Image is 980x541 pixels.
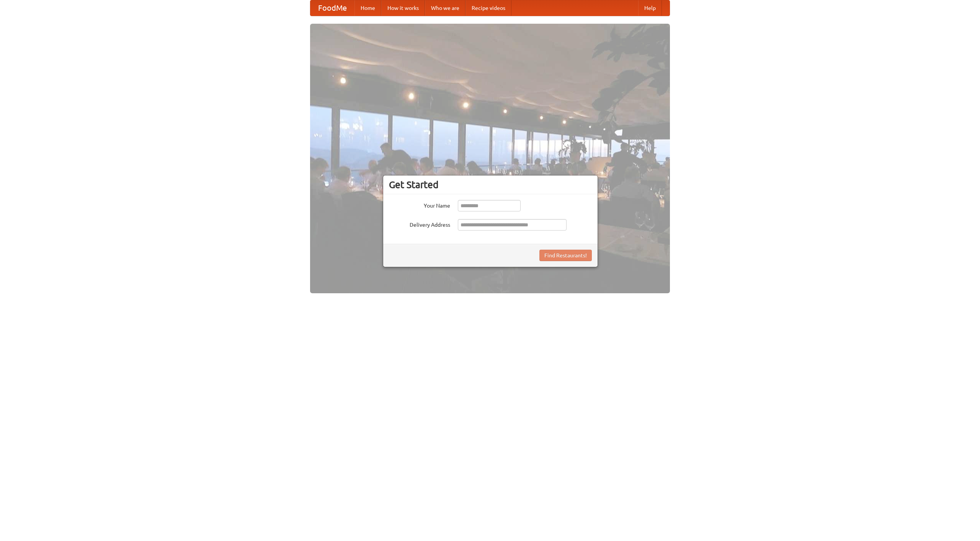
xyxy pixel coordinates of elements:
a: Help [638,0,662,16]
a: Recipe videos [465,0,511,16]
label: Delivery Address [389,219,450,229]
a: Home [354,0,381,16]
a: Who we are [425,0,465,16]
h3: Get Started [389,179,592,190]
button: Find Restaurants! [539,250,592,261]
a: How it works [381,0,425,16]
label: Your Name [389,200,450,210]
a: FoodMe [310,0,354,16]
